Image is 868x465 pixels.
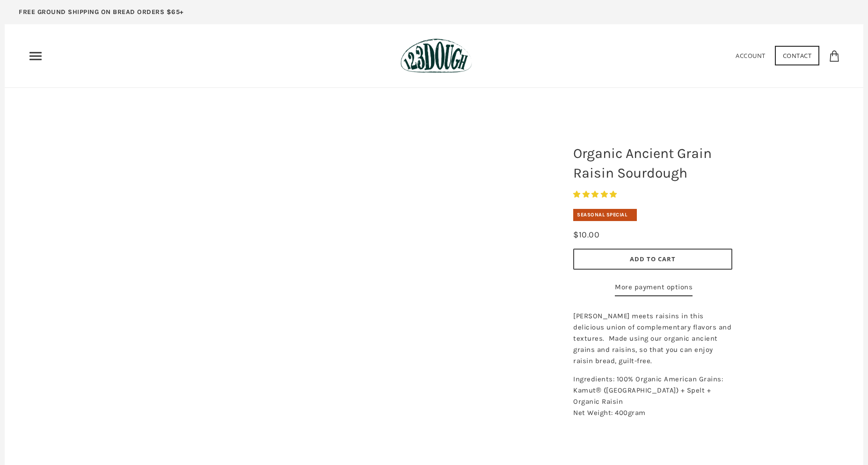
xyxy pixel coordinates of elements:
button: Add to Cart [573,249,732,270]
a: Organic Ancient Grain Raisin Sourdough [51,135,536,415]
a: Contact [775,46,820,65]
a: FREE GROUND SHIPPING ON BREAD ORDERS $65+ [5,5,198,24]
nav: Primary [28,49,43,64]
a: More payment options [615,281,693,296]
div: $10.00 [573,228,599,242]
span: Ingredients: 100% Organic American Grains: Kamut® ([GEOGRAPHIC_DATA]) + Spelt + Organic Raisin Ne... [573,375,723,417]
a: Account [736,51,766,60]
span: [PERSON_NAME] meets raisins in this delicious union of complementary flavors and textures. Made u... [573,312,731,365]
img: 123Dough Bakery [401,38,472,73]
span: 5.00 stars [573,190,619,199]
h1: Organic Ancient Grain Raisin Sourdough [566,139,739,187]
p: FREE GROUND SHIPPING ON BREAD ORDERS $65+ [19,7,184,17]
span: Add to Cart [630,255,676,263]
div: Seasonal Special [573,209,637,221]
